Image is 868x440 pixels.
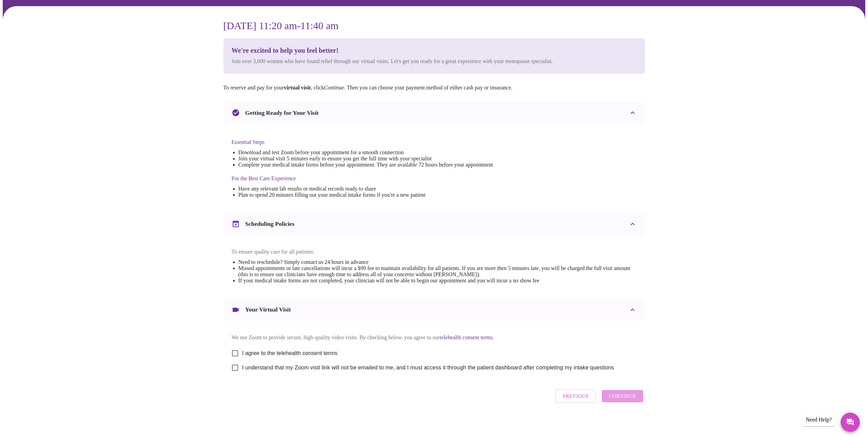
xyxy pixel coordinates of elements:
li: Complete your medical intake forms before your appointment. They are available 72 hours before yo... [238,162,493,168]
div: Your Virtual Visit [223,299,645,321]
p: We use Zoom to provide secure, high-quality video visits. By checking below, you agree to our . [232,334,637,341]
a: telehealth consent terms [440,334,493,340]
div: Getting Ready for Your Visit [223,102,645,124]
li: Missed appointments or late cancellations will incur a $99 fee to maintain availability for all p... [238,265,637,278]
h3: Your Virtual Visit [245,306,291,313]
li: Join your virtual visit 5 minutes early to ensure you get the full time with your specialist [238,156,493,162]
span: Previous [563,392,588,401]
button: Previous [555,389,596,403]
li: Need to reschedule? Simply contact us 24 hours in advance [238,259,637,265]
h3: [DATE] 11:20 am - 11:40 am [223,20,645,32]
li: Plan to spend 20 minutes filling out your medical intake forms if you're a new patient [238,192,493,198]
h3: We're excited to help you feel better! [232,47,553,54]
p: To ensure quality care for all patients: [232,249,637,255]
li: Have any relevant lab results or medical records ready to share [238,186,493,192]
div: Need Help? [802,413,835,426]
div: Scheduling Policies [223,213,645,235]
h3: Getting Ready for Your Visit [245,109,319,117]
h3: Scheduling Policies [245,220,295,228]
span: I understand that my Zoom visit link will not be emailed to me, and I must access it through the ... [242,364,614,372]
p: Join over 3,000 women who have found relief through our virtual visits. Let's get you ready for a... [232,57,553,65]
button: Messages [841,413,860,432]
h4: For the Best Care Experience [232,175,493,182]
li: Download and test Zoom before your appointment for a smooth connection [238,149,493,156]
em: Continue [324,85,344,90]
p: To reserve and pay for your , click . Then you can choose your payment method of either cash pay ... [223,85,645,91]
span: I agree to the telehealth consent terms [242,349,338,357]
h4: Essential Steps [232,139,493,145]
strong: virtual visit [284,85,311,90]
li: If your medical intake forms are not completed, your clinician will not be able to begin our appo... [238,278,637,284]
